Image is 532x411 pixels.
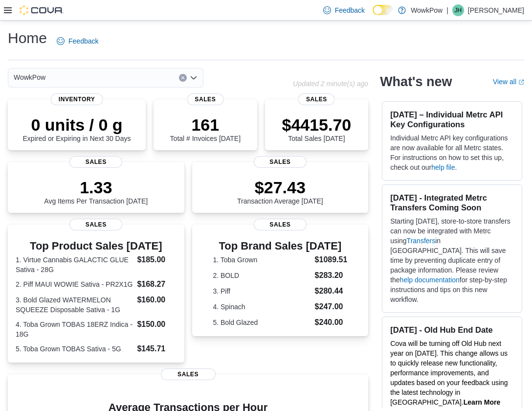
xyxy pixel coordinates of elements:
[237,178,323,197] p: $27.43
[390,193,514,212] h3: [DATE] - Integrated Metrc Transfers Coming Soon
[16,279,133,289] dt: 2. Piff MAUI WOWIE Sativa - PR2X1G
[137,278,176,290] dd: $168.27
[137,343,176,355] dd: $145.71
[431,163,455,171] a: help file
[298,93,335,105] span: Sales
[237,178,323,205] div: Transaction Average [DATE]
[293,80,368,88] p: Updated 2 minute(s) ago
[137,294,176,306] dd: $160.00
[455,4,462,16] span: JH
[213,240,347,252] h3: Top Brand Sales [DATE]
[254,156,307,168] span: Sales
[69,156,122,168] span: Sales
[315,317,348,328] dd: $240.00
[8,28,47,48] h1: Home
[213,318,310,327] dt: 5. Bold Glazed
[161,368,216,380] span: Sales
[400,276,460,284] a: help documentation
[44,178,148,205] div: Avg Items Per Transaction [DATE]
[407,237,436,245] a: Transfers
[137,254,176,266] dd: $185.00
[493,78,524,86] a: View allExternal link
[464,398,500,406] a: Learn More
[411,4,443,16] p: WowkPow
[53,31,102,51] a: Feedback
[315,285,348,297] dd: $280.44
[170,115,241,135] p: 161
[390,216,514,304] p: Starting [DATE], store-to-store transfers can now be integrated with Metrc using in [GEOGRAPHIC_D...
[69,219,122,230] span: Sales
[315,254,348,266] dd: $1089.51
[452,4,464,16] div: Jenny Hart
[213,271,310,280] dt: 2. BOLD
[213,286,310,296] dt: 3. Piff
[390,325,514,335] h3: [DATE] - Old Hub End Date
[282,115,351,142] div: Total Sales [DATE]
[390,340,508,406] span: Cova will be turning off Old Hub next year on [DATE]. This change allows us to quickly release ne...
[373,5,393,15] input: Dark Mode
[16,295,133,315] dt: 3. Bold Glazed WATERMELON SQUEEZE Disposable Sativa - 1G
[335,5,365,15] span: Feedback
[16,255,133,274] dt: 1. Virtue Cannabis GALACTIC GLUE Sativa - 28G
[213,255,310,265] dt: 1. Toba Grown
[16,344,133,354] dt: 5. Toba Grown TOBAS Sativa - 5G
[187,93,223,105] span: Sales
[373,15,373,16] span: Dark Mode
[319,0,369,20] a: Feedback
[170,115,241,142] div: Total # Invoices [DATE]
[16,320,133,339] dt: 4. Toba Grown TOBAS 18ERZ Indica - 18G
[315,301,348,313] dd: $247.00
[390,110,514,129] h3: [DATE] – Individual Metrc API Key Configurations
[16,240,177,252] h3: Top Product Sales [DATE]
[137,319,176,330] dd: $150.00
[282,115,351,135] p: $4415.70
[20,5,64,15] img: Cova
[14,71,45,83] span: WowkPow
[518,79,524,85] svg: External link
[68,36,98,46] span: Feedback
[190,74,198,82] button: Open list of options
[390,133,514,172] p: Individual Metrc API key configurations are now available for all Metrc states. For instructions ...
[51,93,103,105] span: Inventory
[468,4,524,16] p: [PERSON_NAME]
[380,74,452,90] h2: What's new
[254,219,307,230] span: Sales
[179,74,187,82] button: Clear input
[23,115,131,135] p: 0 units / 0 g
[446,4,448,16] p: |
[44,178,148,197] p: 1.33
[213,302,310,312] dt: 4. Spinach
[23,115,131,142] div: Expired or Expiring in Next 30 Days
[315,270,348,281] dd: $283.20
